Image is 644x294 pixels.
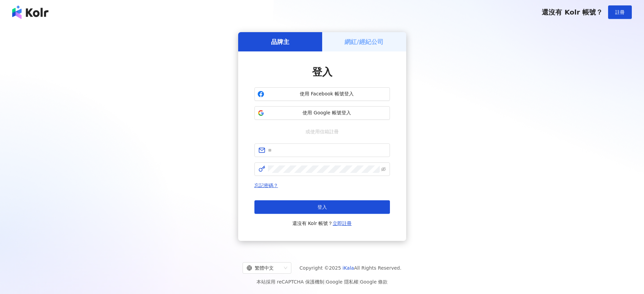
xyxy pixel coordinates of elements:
span: | [358,279,360,285]
div: 繁體中文 [247,263,281,273]
a: Google 隱私權 [326,279,358,285]
span: Copyright © 2025 All Rights Reserved. [299,264,401,272]
span: 登入 [317,204,327,210]
img: logo [12,5,48,19]
span: 登入 [312,66,332,78]
span: | [324,279,326,285]
a: 忘記密碼？ [254,183,278,188]
a: Google 條款 [360,279,388,285]
span: 或使用信箱註冊 [301,128,344,135]
a: iKala [342,265,354,271]
span: 使用 Facebook 帳號登入 [267,91,387,97]
h5: 品牌主 [271,38,289,46]
span: 還沒有 Kolr 帳號？ [292,219,352,227]
button: 使用 Google 帳號登入 [254,106,390,120]
button: 註冊 [608,5,632,19]
button: 登入 [254,200,390,214]
span: 註冊 [615,9,625,15]
span: 本站採用 reCAPTCHA 保護機制 [256,278,388,286]
span: 還沒有 Kolr 帳號？ [542,8,603,16]
a: 立即註冊 [333,221,352,226]
span: eye-invisible [381,167,386,172]
button: 使用 Facebook 帳號登入 [254,87,390,101]
h5: 網紅/經紀公司 [345,38,383,46]
span: 使用 Google 帳號登入 [267,110,387,116]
